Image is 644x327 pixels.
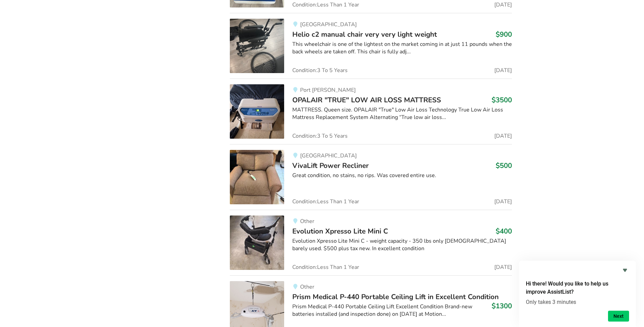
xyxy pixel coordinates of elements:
span: Port [PERSON_NAME] [300,86,356,94]
span: Other [300,283,314,291]
h3: $900 [496,30,512,39]
h2: Hi there! Would you like to help us improve AssistList? [526,280,629,296]
div: MATTRESS. Queen size. OPALAIR "True" Low Air Loss Technology True Low Air Loss Mattress Replaceme... [292,106,512,122]
span: OPALAIR "TRUE" LOW AIR LOSS MATTRESS [292,95,441,105]
span: Condition: Less Than 1 Year [292,264,359,270]
span: Condition: 3 To 5 Years [292,133,348,139]
button: Hide survey [621,266,629,274]
span: Helio c2 manual chair very very light weight [292,30,437,39]
h3: $400 [496,227,512,236]
span: Other [300,218,314,225]
span: [DATE] [494,264,512,270]
span: [GEOGRAPHIC_DATA] [300,21,357,28]
span: [GEOGRAPHIC_DATA] [300,152,357,159]
span: [DATE] [494,2,512,7]
a: bedroom equipment-opalair "true" low air loss mattress Port [PERSON_NAME]OPALAIR "TRUE" LOW AIR L... [230,79,512,144]
a: mobility-helio c2 manual chair very very light weight [GEOGRAPHIC_DATA]Helio c2 manual chair very... [230,13,512,79]
img: mobility-evolution xpresso lite mini c [230,216,284,270]
img: bedroom equipment-opalair "true" low air loss mattress [230,84,284,139]
div: Evolution Xpresso Lite Mini C - weight capacity - 350 lbs only [DEMOGRAPHIC_DATA] barely used. $5... [292,237,512,253]
button: Next question [608,311,629,322]
span: [DATE] [494,68,512,73]
span: Condition: Less Than 1 Year [292,199,359,204]
span: Evolution Xpresso Lite Mini C [292,226,388,236]
div: Hi there! Would you like to help us improve AssistList? [526,266,629,322]
div: This wheelchair is one of the lightest on the market coming in at just 11 pounds when the back wh... [292,40,512,56]
a: mobility-evolution xpresso lite mini cOtherEvolution Xpresso Lite Mini C$400Evolution Xpresso Lit... [230,210,512,275]
img: transfer aids-vivalift power recliner [230,150,284,204]
div: Great condition, no stains, no rips. Was covered entire use. [292,172,512,179]
h3: $500 [496,161,512,170]
span: Prism Medical P-440 Portable Ceiling Lift in Excellent Condition [292,292,499,302]
span: Condition: Less Than 1 Year [292,2,359,7]
a: transfer aids-vivalift power recliner [GEOGRAPHIC_DATA]VivaLift Power Recliner$500Great condition... [230,144,512,210]
p: Only takes 3 minutes [526,299,629,305]
span: [DATE] [494,133,512,139]
h3: $3500 [492,96,512,104]
span: VivaLift Power Recliner [292,161,369,170]
img: mobility-helio c2 manual chair very very light weight [230,19,284,73]
span: Condition: 3 To 5 Years [292,68,348,73]
span: [DATE] [494,199,512,204]
div: Prism Medical P-440 Portable Ceiling Lift Excellent Condition Brand-new batteries installed (and ... [292,303,512,319]
h3: $1300 [492,302,512,310]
